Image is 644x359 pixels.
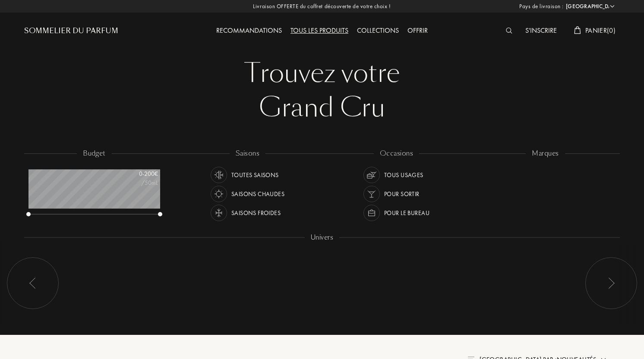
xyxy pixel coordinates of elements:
[403,26,432,35] a: Offrir
[519,2,564,11] span: Pays de livraison :
[231,167,279,183] div: Toutes saisons
[231,186,284,202] div: Saisons chaudes
[212,25,286,37] div: Recommandations
[29,278,36,289] img: arr_left.svg
[231,205,281,221] div: Saisons froides
[115,178,158,187] div: /50mL
[585,26,616,35] span: Panier ( 0 )
[31,56,613,91] div: Trouvez votre
[305,233,339,243] div: Univers
[115,169,158,178] div: 0 - 200 €
[286,25,353,37] div: Tous les produits
[521,26,561,35] a: S'inscrire
[213,207,225,219] img: usage_season_cold_white.svg
[608,278,615,289] img: arr_left.svg
[353,26,403,35] a: Collections
[521,25,561,37] div: S'inscrire
[24,26,118,36] a: Sommelier du Parfum
[77,149,112,159] div: budget
[384,167,423,183] div: Tous usages
[574,26,581,34] img: cart_white.svg
[353,25,403,37] div: Collections
[212,26,286,35] a: Recommandations
[213,188,225,200] img: usage_season_hot_white.svg
[366,169,378,181] img: usage_occasion_all_white.svg
[230,149,265,159] div: saisons
[506,28,512,34] img: search_icn_white.svg
[366,188,378,200] img: usage_occasion_party_white.svg
[526,149,565,159] div: marques
[31,91,613,125] div: Grand Cru
[366,207,378,219] img: usage_occasion_work_white.svg
[384,186,420,202] div: Pour sortir
[286,26,353,35] a: Tous les produits
[403,25,432,37] div: Offrir
[384,205,429,221] div: Pour le bureau
[374,149,419,159] div: occasions
[213,169,225,181] img: usage_season_average_white.svg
